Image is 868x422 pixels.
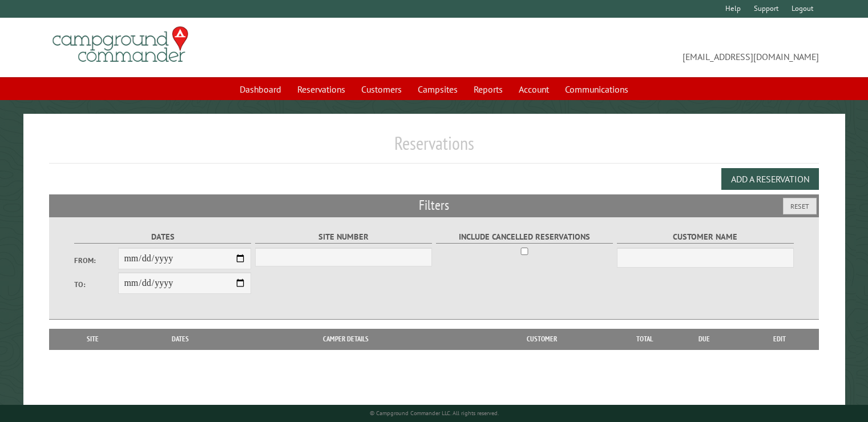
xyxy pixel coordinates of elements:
h1: Reservations [49,132,819,164]
a: Account [512,78,556,100]
a: Reservations [290,78,352,100]
small: © Campground Commander LLC. All rights reserved. [370,409,499,417]
label: Include Cancelled Reservations [436,230,613,244]
button: Add a Reservation [721,168,819,190]
span: [EMAIL_ADDRESS][DOMAIN_NAME] [434,31,819,63]
th: Dates [131,329,230,349]
a: Customers [354,78,409,100]
a: Dashboard [233,78,288,100]
h2: Filters [49,194,819,216]
label: Customer Name [617,230,794,244]
th: Total [622,329,668,349]
th: Camper Details [230,329,462,349]
th: Customer [462,329,622,349]
label: Site Number [255,230,433,244]
label: From: [74,255,119,266]
label: Dates [74,230,252,244]
a: Campsites [411,78,465,100]
img: Campground Commander [49,22,192,67]
label: To: [74,279,119,290]
th: Site [55,329,131,349]
th: Edit [741,329,819,349]
th: Due [668,329,741,349]
button: Reset [783,198,817,214]
a: Reports [467,78,510,100]
a: Communications [558,78,635,100]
